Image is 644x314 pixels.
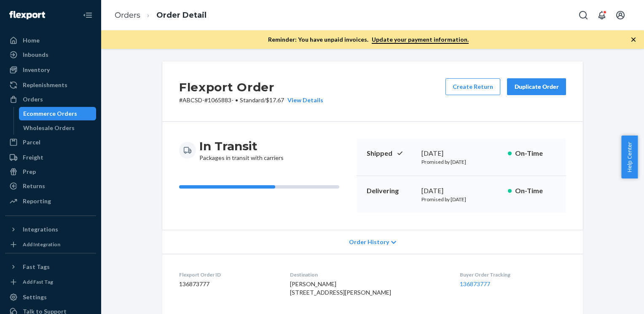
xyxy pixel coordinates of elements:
[19,107,97,120] a: Ecommerce Orders
[367,149,415,158] p: Shipped
[19,121,97,135] a: Wholesale Orders
[290,280,391,296] span: [PERSON_NAME] [STREET_ADDRESS][PERSON_NAME]
[5,78,96,92] a: Replenishments
[575,7,592,24] button: Open Search Box
[179,271,276,278] dt: Flexport Order ID
[23,241,60,248] div: Add Integration
[179,78,323,96] h2: Flexport Order
[621,136,638,178] button: Help Center
[5,277,96,287] a: Add Fast Tag
[199,138,284,162] div: Packages in transit with carriers
[421,149,501,158] div: [DATE]
[5,93,96,106] a: Orders
[23,95,43,104] div: Orders
[290,271,447,278] dt: Destination
[79,7,96,24] button: Close Navigation
[5,239,96,250] a: Add Integration
[460,280,490,287] a: 136873777
[421,158,501,165] p: Promised by [DATE]
[23,225,58,234] div: Integrations
[23,109,77,118] div: Ecommerce Orders
[179,280,276,288] dd: 136873777
[5,48,96,61] a: Inbounds
[460,271,566,278] dt: Buyer Order Tracking
[23,124,75,132] div: Wholesale Orders
[23,66,50,74] div: Inventory
[235,96,238,104] span: •
[445,78,500,95] button: Create Return
[515,186,556,196] p: On-Time
[5,136,96,149] a: Parcel
[5,194,96,208] a: Reporting
[5,290,96,304] a: Settings
[23,81,67,89] div: Replenishments
[5,223,96,236] button: Integrations
[199,138,284,154] h3: In Transit
[421,186,501,196] div: [DATE]
[9,11,45,19] img: Flexport logo
[179,96,323,104] p: # ABCSD-#1065883- / $17.67
[23,293,47,301] div: Settings
[23,197,51,205] div: Reporting
[23,263,50,271] div: Fast Tags
[612,7,629,24] button: Open account menu
[23,153,43,162] div: Freight
[284,96,323,104] button: View Details
[5,165,96,178] a: Prep
[5,63,96,77] a: Inventory
[23,138,40,146] div: Parcel
[23,182,45,190] div: Returns
[421,196,501,203] p: Promised by [DATE]
[240,96,264,104] span: Standard
[367,186,415,196] p: Delivering
[5,260,96,274] button: Fast Tags
[5,179,96,193] a: Returns
[23,36,40,45] div: Home
[514,82,559,91] div: Duplicate Order
[515,149,556,158] p: On-Time
[23,278,53,285] div: Add Fast Tag
[372,36,469,44] a: Update your payment information.
[23,168,36,176] div: Prep
[23,51,48,59] div: Inbounds
[156,11,207,20] a: Order Detail
[115,11,140,20] a: Orders
[349,238,389,246] span: Order History
[5,151,96,164] a: Freight
[108,3,213,28] ol: breadcrumbs
[268,35,469,44] p: Reminder: You have unpaid invoices.
[5,34,96,47] a: Home
[593,7,610,24] button: Open notifications
[507,78,566,95] button: Duplicate Order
